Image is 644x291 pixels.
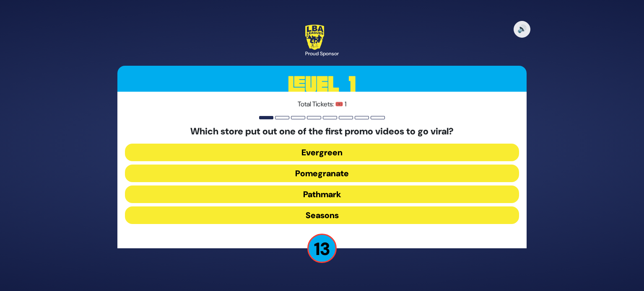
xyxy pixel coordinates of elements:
button: Pathmark [125,185,519,203]
button: 🔊 [514,21,530,38]
img: LBA [305,25,324,50]
h5: Which store put out one of the first promo videos to go viral? [125,126,519,137]
button: Evergreen [125,144,519,161]
p: 13 [307,234,337,263]
button: Pomegranate [125,165,519,182]
div: Proud Sponsor [305,50,339,57]
h3: Level 1 [117,66,527,103]
button: Seasons [125,206,519,224]
p: Total Tickets: 🎟️ 1 [125,99,519,109]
